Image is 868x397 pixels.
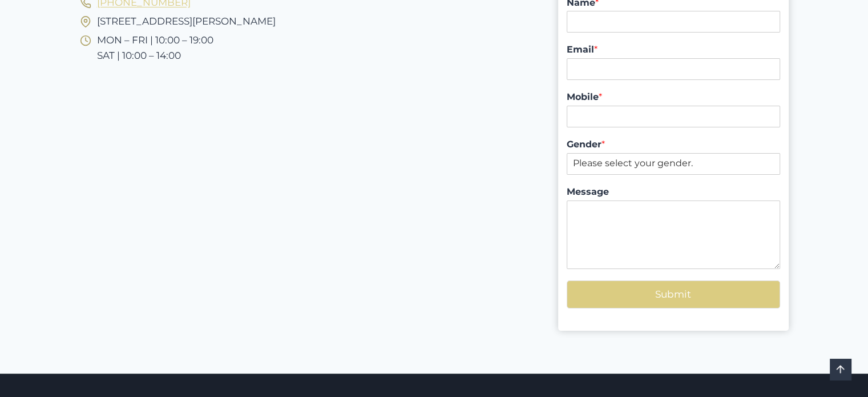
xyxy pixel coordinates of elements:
[567,139,780,151] label: Gender
[567,44,780,56] label: Email
[97,14,276,29] span: [STREET_ADDRESS][PERSON_NAME]
[97,33,213,63] span: MON – FRI | 10:00 – 19:00 SAT | 10:00 – 14:00
[567,106,780,127] input: Mobile
[567,186,780,198] label: Message
[567,91,780,103] label: Mobile
[567,280,780,308] button: Submit
[830,359,851,380] a: Scroll to top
